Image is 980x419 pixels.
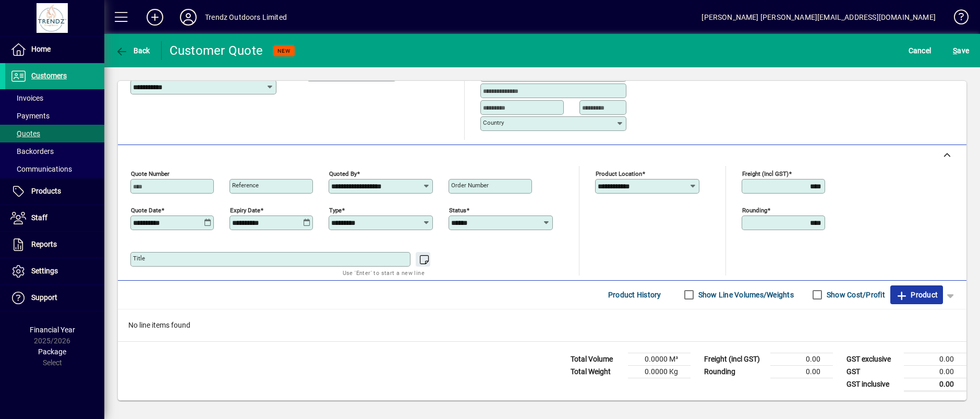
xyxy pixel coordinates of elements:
[10,129,40,138] span: Quotes
[742,206,767,213] mat-label: Rounding
[113,41,153,60] button: Back
[172,8,205,27] button: Profile
[133,255,145,262] mat-label: Title
[565,353,628,365] td: Total Volume
[104,41,162,60] app-page-header-button: Back
[483,119,504,126] mat-label: Country
[770,365,833,378] td: 0.00
[5,178,104,205] a: Products
[946,2,967,36] a: Knowledge Base
[5,125,104,142] a: Quotes
[5,107,104,125] a: Payments
[10,147,54,155] span: Backorders
[30,326,75,334] span: Financial Year
[232,182,259,189] mat-label: Reference
[628,353,691,365] td: 0.0000 M³
[277,47,291,54] span: NEW
[841,378,904,391] td: GST inclusive
[699,365,770,378] td: Rounding
[205,9,287,26] div: Trendz Outdoors Limited
[5,142,104,160] a: Backorders
[31,71,67,80] span: Customers
[31,213,47,222] span: Staff
[10,165,72,173] span: Communications
[118,309,966,341] div: No line items found
[138,8,172,27] button: Add
[841,365,904,378] td: GST
[170,42,263,59] div: Customer Quote
[904,353,966,365] td: 0.00
[329,170,357,177] mat-label: Quoted by
[31,293,57,302] span: Support
[31,267,58,275] span: Settings
[131,206,161,213] mat-label: Quote date
[953,46,957,55] span: S
[906,41,934,60] button: Cancel
[825,290,885,300] label: Show Cost/Profit
[596,170,642,177] mat-label: Product location
[608,286,661,303] span: Product History
[909,42,931,59] span: Cancel
[5,37,104,63] a: Home
[701,9,936,26] div: [PERSON_NAME] [PERSON_NAME][EMAIL_ADDRESS][DOMAIN_NAME]
[10,94,43,102] span: Invoices
[890,285,943,304] button: Product
[5,160,104,178] a: Communications
[628,365,691,378] td: 0.0000 Kg
[329,206,342,213] mat-label: Type
[31,45,51,53] span: Home
[5,205,104,231] a: Staff
[565,365,628,378] td: Total Weight
[31,240,57,248] span: Reports
[904,378,966,391] td: 0.00
[5,285,104,311] a: Support
[5,258,104,284] a: Settings
[38,348,66,356] span: Package
[115,46,150,55] span: Back
[343,267,425,279] mat-hint: Use 'Enter' to start a new line
[449,206,466,213] mat-label: Status
[904,365,966,378] td: 0.00
[5,232,104,258] a: Reports
[5,89,104,107] a: Invoices
[770,353,833,365] td: 0.00
[131,170,170,177] mat-label: Quote number
[31,187,61,195] span: Products
[841,353,904,365] td: GST exclusive
[950,41,972,60] button: Save
[953,42,969,59] span: ave
[604,285,666,304] button: Product History
[10,112,50,120] span: Payments
[451,182,489,189] mat-label: Order number
[896,286,938,303] span: Product
[230,206,260,213] mat-label: Expiry date
[699,353,770,365] td: Freight (incl GST)
[696,290,794,300] label: Show Line Volumes/Weights
[742,170,789,177] mat-label: Freight (incl GST)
